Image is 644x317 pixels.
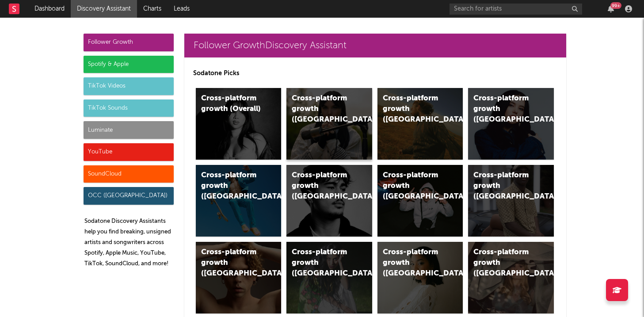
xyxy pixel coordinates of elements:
p: Sodatone Picks [193,68,557,79]
a: Cross-platform growth ([GEOGRAPHIC_DATA]) [196,242,282,313]
a: Cross-platform growth ([GEOGRAPHIC_DATA]) [286,242,372,313]
div: Cross-platform growth ([GEOGRAPHIC_DATA]) [383,93,443,125]
div: Cross-platform growth ([GEOGRAPHIC_DATA]) [473,170,533,202]
div: Luminate [84,121,174,139]
div: Cross-platform growth ([GEOGRAPHIC_DATA]) [292,93,352,125]
p: Sodatone Discovery Assistants help you find breaking, unsigned artists and songwriters across Spo... [84,216,174,269]
div: TikTok Sounds [84,99,174,117]
a: Cross-platform growth ([GEOGRAPHIC_DATA]) [377,88,463,160]
a: Cross-platform growth ([GEOGRAPHIC_DATA]) [286,165,372,237]
div: Cross-platform growth ([GEOGRAPHIC_DATA]/GSA) [383,170,443,202]
div: SoundCloud [84,165,174,183]
input: Search for artists [450,4,582,15]
a: Cross-platform growth (Overall) [196,88,282,160]
div: Cross-platform growth ([GEOGRAPHIC_DATA]) [201,247,261,279]
div: Cross-platform growth ([GEOGRAPHIC_DATA]) [473,247,533,279]
div: 99 + [610,2,621,9]
div: Cross-platform growth ([GEOGRAPHIC_DATA]) [201,170,261,202]
div: Follower Growth [84,34,174,51]
a: Cross-platform growth ([GEOGRAPHIC_DATA]) [468,242,554,313]
div: Spotify & Apple [84,56,174,73]
a: Cross-platform growth ([GEOGRAPHIC_DATA]/GSA) [377,165,463,237]
a: Cross-platform growth ([GEOGRAPHIC_DATA]) [468,88,554,160]
div: Cross-platform growth ([GEOGRAPHIC_DATA]) [473,93,533,125]
a: Cross-platform growth ([GEOGRAPHIC_DATA]) [286,88,372,160]
a: Follower GrowthDiscovery Assistant [184,34,566,57]
div: Cross-platform growth ([GEOGRAPHIC_DATA]) [383,247,443,279]
div: TikTok Videos [84,77,174,95]
a: Cross-platform growth ([GEOGRAPHIC_DATA]) [377,242,463,313]
a: Cross-platform growth ([GEOGRAPHIC_DATA]) [468,165,554,237]
div: Cross-platform growth ([GEOGRAPHIC_DATA]) [292,247,352,279]
div: OCC ([GEOGRAPHIC_DATA]) [84,187,174,205]
button: 99+ [608,5,614,12]
div: Cross-platform growth (Overall) [201,93,261,115]
div: Cross-platform growth ([GEOGRAPHIC_DATA]) [292,170,352,202]
div: YouTube [84,143,174,161]
a: Cross-platform growth ([GEOGRAPHIC_DATA]) [196,165,282,237]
